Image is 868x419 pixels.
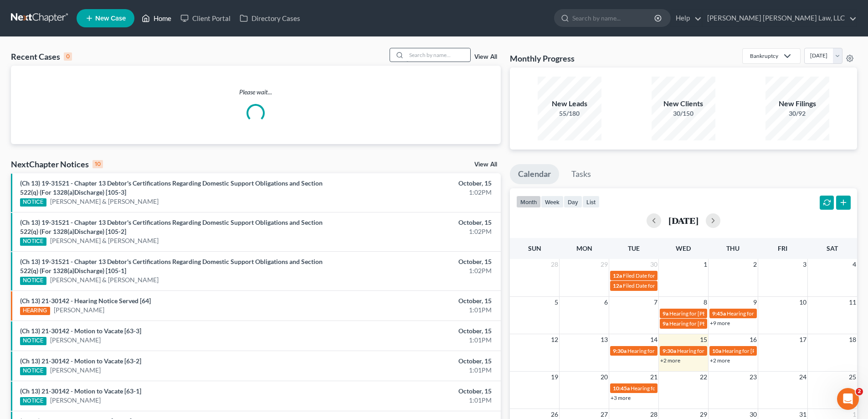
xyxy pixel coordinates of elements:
span: Hearing for [PERSON_NAME] [722,347,793,354]
a: +3 more [611,394,631,401]
span: Wed [676,244,691,252]
span: 7 [653,297,658,308]
span: 10a [712,347,721,354]
span: 17 [798,334,807,345]
div: New Leads [538,98,601,109]
div: NOTICE [20,198,46,207]
button: list [582,196,600,208]
div: October, 15 [340,179,492,188]
a: [PERSON_NAME] [50,336,101,345]
span: Hearing for [US_STATE] Safety Association of Timbermen - Self I [627,347,777,354]
button: month [516,196,541,208]
span: 12a [613,282,622,289]
a: Tasks [563,164,599,184]
span: Sun [528,244,541,252]
a: Home [137,10,176,26]
a: Calendar [510,164,559,184]
a: View All [474,54,497,60]
span: Thu [726,244,740,252]
div: 1:02PM [340,227,492,236]
a: +2 more [710,357,730,364]
div: 10 [92,160,103,168]
p: Please wait... [11,88,501,97]
span: 3 [802,259,807,270]
div: October, 15 [340,326,492,336]
span: Mon [576,244,592,252]
a: [PERSON_NAME] [50,396,101,405]
a: [PERSON_NAME] [54,305,104,315]
div: 1:02PM [340,188,492,197]
a: (Ch 13) 21-30142 - Motion to Vacate [63-1] [20,387,141,395]
span: 9a [663,320,668,327]
a: (Ch 13) 19-31521 - Chapter 13 Debtor's Certifications Regarding Domestic Support Obligations and ... [20,179,323,196]
span: 25 [848,372,857,383]
span: Filed Date for [PERSON_NAME] [623,272,699,279]
span: 9:45a [712,310,726,317]
div: 1:01PM [340,336,492,345]
a: Help [671,10,702,26]
a: View All [474,161,497,168]
div: 55/180 [538,109,601,118]
div: NOTICE [20,397,46,405]
button: day [564,196,582,208]
span: 5 [554,297,559,308]
div: 30/92 [765,109,829,118]
span: 9:30a [663,347,676,354]
span: Sat [827,244,838,252]
span: 10 [798,297,807,308]
span: 9a [663,310,668,317]
span: New Case [95,15,126,22]
span: Tue [628,244,640,252]
span: 28 [550,259,559,270]
div: HEARING [20,307,50,315]
a: (Ch 13) 21-30142 - Motion to Vacate [63-2] [20,357,141,365]
span: Filed Date for [PERSON_NAME] [623,282,699,289]
div: October, 15 [340,357,492,366]
div: Bankruptcy [750,52,778,60]
h3: Monthly Progress [510,53,575,64]
div: 1:01PM [340,366,492,375]
div: NextChapter Notices [11,159,103,170]
div: 30/150 [652,109,715,118]
span: 19 [550,372,559,383]
div: NOTICE [20,238,46,246]
div: 1:02PM [340,266,492,275]
a: +9 more [710,320,730,326]
span: 10:45a [613,385,630,392]
div: 0 [64,52,72,61]
div: Recent Cases [11,51,72,62]
span: Hearing for [PERSON_NAME] [669,320,740,327]
div: NOTICE [20,277,46,285]
a: (Ch 13) 19-31521 - Chapter 13 Debtor's Certifications Regarding Domestic Support Obligations and ... [20,218,323,235]
input: Search by name... [572,10,656,26]
span: 12a [613,272,622,279]
span: Hearing for [US_STATE] Safety Association of Timbermen - Self I [677,347,827,354]
span: 21 [649,372,658,383]
span: 12 [550,334,559,345]
input: Search by name... [406,48,470,62]
a: [PERSON_NAME] [50,366,101,375]
a: [PERSON_NAME] & [PERSON_NAME] [50,236,159,245]
span: 23 [749,372,758,383]
a: (Ch 13) 19-31521 - Chapter 13 Debtor's Certifications Regarding Domestic Support Obligations and ... [20,258,323,274]
div: 1:01PM [340,305,492,315]
span: 6 [603,297,609,308]
span: 8 [703,297,708,308]
h2: [DATE] [668,216,699,225]
span: 15 [699,334,708,345]
span: 4 [852,259,857,270]
div: New Filings [765,98,829,109]
a: [PERSON_NAME] & [PERSON_NAME] [50,275,159,285]
span: 22 [699,372,708,383]
iframe: Intercom live chat [837,388,859,410]
span: 9 [752,297,758,308]
div: New Clients [652,98,715,109]
span: Hearing for [PERSON_NAME] [669,310,740,317]
div: October, 15 [340,257,492,266]
a: Client Portal [176,10,235,26]
span: 18 [848,334,857,345]
div: October, 15 [340,387,492,396]
span: 1 [703,259,708,270]
span: 9:30a [613,347,627,354]
span: Hearing for [PERSON_NAME] [727,310,798,317]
